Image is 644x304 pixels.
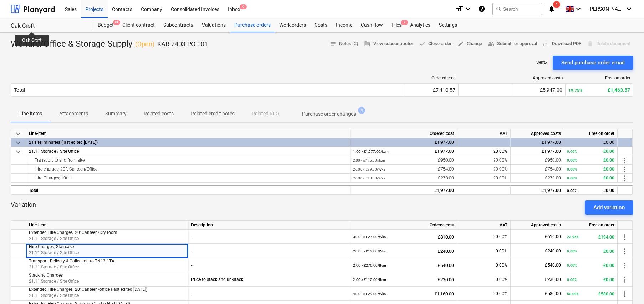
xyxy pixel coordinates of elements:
[567,174,614,183] div: £0.00
[435,18,461,32] a: Settings
[330,40,358,48] span: Notes (2)
[353,156,454,165] div: £950.00
[240,4,247,9] span: 6
[496,6,501,12] span: search
[513,147,561,156] div: £1,977.00
[488,41,494,47] span: people_alt
[14,87,25,93] div: Total
[574,5,583,13] i: keyboard_arrow_down
[567,189,577,193] small: 0.00%
[353,258,454,273] div: £540.00
[515,75,563,80] div: Approved costs
[29,244,74,249] span: Hire Charges; Staircase
[29,287,147,292] span: Extended Hire Charges: 20' Canteen/office (last edited 15 Sep 2025)
[457,244,511,258] div: 0.00%
[620,174,629,183] span: more_vert
[416,38,455,49] button: Close order
[29,230,117,235] span: Extended Hire Charges: 20' Canteen/Dry room
[567,186,614,195] div: £0.00
[353,249,386,253] small: 20.00 × £12.00 / Wks
[29,273,63,278] span: Stacking Charges
[458,40,482,48] span: Change
[457,165,511,174] div: 20.00%
[198,18,230,32] a: Valuations
[485,38,540,49] button: Submit for approval
[540,38,584,49] button: Download PDF
[353,158,385,162] small: 2.00 × £475.00 / item
[513,156,561,165] div: £950.00
[11,200,36,215] p: Variation
[511,129,564,138] div: Approved costs
[464,5,472,13] i: keyboard_arrow_down
[310,18,332,32] div: Costs
[564,129,618,138] div: Free on order
[353,150,389,153] small: 1.00 × £1,977.00 / item
[29,138,347,147] div: 21 Preliminaries (last edited 27 Sep 2024)
[620,165,629,174] span: more_vert
[26,221,188,230] div: Line-item
[513,165,561,174] div: £754.00
[567,244,614,258] div: £0.00
[191,287,347,301] div: -
[275,18,310,32] div: Work orders
[353,244,454,258] div: £240.00
[585,200,633,215] button: Add variation
[457,272,511,287] div: 0.00%
[588,6,624,12] span: [PERSON_NAME]
[567,235,579,239] small: 23.95%
[513,244,561,258] div: £240.00
[620,247,629,256] span: more_vert
[478,5,485,13] i: Knowledge base
[567,278,577,282] small: 0.00%
[353,176,385,180] small: 26.00 × £10.50 / Wks
[353,235,386,239] small: 30.00 × £27.00 / Wks
[457,221,511,230] div: VAT
[553,1,560,8] span: 1
[11,38,208,50] div: Welfare/Office & Storage Supply
[567,258,614,273] div: £0.00
[302,110,356,118] p: Purchase order changes
[548,5,555,13] i: notifications
[408,87,455,93] div: £7,410.57
[457,287,511,301] div: 20.00%
[29,236,79,241] span: 21.11 Storage / Site Office
[543,41,549,47] span: save_alt
[457,174,511,183] div: 20.00%
[457,258,511,272] div: 0.00%
[353,272,454,287] div: £230.00
[567,263,577,267] small: 0.00%
[620,233,629,241] span: more_vert
[567,138,614,147] div: £0.00
[515,87,562,93] div: £5,947.00
[543,40,581,48] span: Download PDF
[29,279,79,284] span: 21.11 Storage / Site Office
[157,40,208,48] p: KAR-2403-PO-001
[513,138,561,147] div: £1,977.00
[191,272,347,287] div: Price to stack and un-stack
[567,158,577,162] small: 0.00%
[14,130,22,138] span: keyboard_arrow_down
[364,41,370,47] span: business
[567,292,579,296] small: 50.00%
[492,3,542,15] button: Search
[144,110,174,117] p: Related costs
[419,41,425,47] span: done
[11,22,85,30] div: Oak Croft
[625,5,633,13] i: keyboard_arrow_down
[561,58,625,67] div: Send purchase order email
[353,263,386,267] small: 2.00 × £270.00 / Item
[29,264,79,269] span: 21.11 Storage / Site Office
[353,174,454,183] div: £273.00
[408,75,456,80] div: Ordered cost
[568,87,630,93] div: £1,463.57
[327,38,361,49] button: Notes (2)
[513,258,561,272] div: £540.00
[608,270,644,304] iframe: Chat Widget
[511,221,564,230] div: Approved costs
[593,203,625,212] div: Add variation
[230,18,275,32] a: Purchase orders
[357,18,387,32] a: Cash flow
[188,221,350,230] div: Description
